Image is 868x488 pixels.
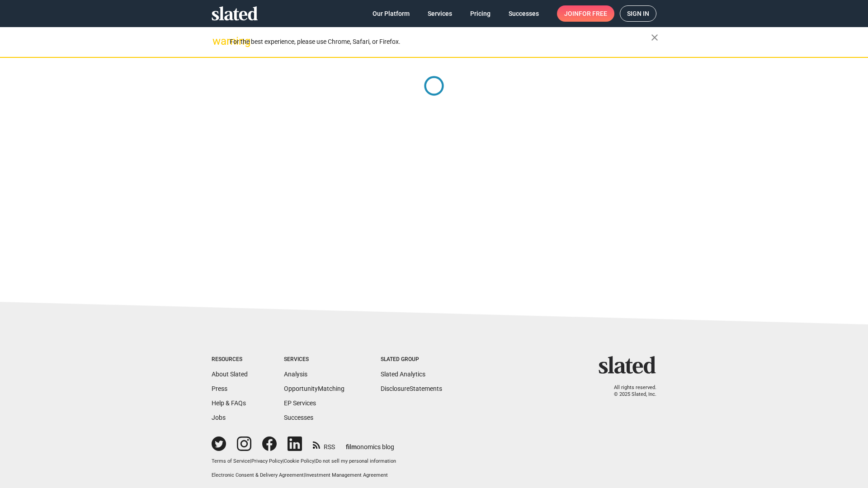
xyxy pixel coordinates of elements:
[428,5,452,22] span: Services
[284,458,314,464] a: Cookie Policy
[420,5,459,22] a: Services
[251,458,283,464] a: Privacy Policy
[381,356,442,363] div: Slated Group
[620,5,656,22] a: Sign in
[250,458,251,464] span: |
[284,371,307,378] a: Analysis
[212,385,227,392] a: Press
[212,472,304,478] a: Electronic Consent & Delivery Agreement
[283,458,284,464] span: |
[604,385,656,398] p: All rights reserved. © 2025 Slated, Inc.
[373,5,410,22] span: Our Platform
[381,371,425,378] a: Slated Analytics
[212,371,248,378] a: About Slated
[304,472,305,478] span: |
[346,436,394,451] a: filmonomics blog
[346,443,357,450] span: film
[314,458,316,464] span: |
[284,385,344,392] a: OpportunityMatching
[212,36,223,47] mat-icon: warning
[557,5,614,22] a: Joinfor free
[649,32,660,43] mat-icon: close
[284,356,344,363] div: Services
[627,6,649,21] span: Sign in
[212,458,250,464] a: Terms of Service
[284,399,316,407] a: EP Services
[365,5,417,22] a: Our Platform
[501,5,546,22] a: Successes
[316,458,396,465] button: Do not sell my personal information
[509,5,539,22] span: Successes
[313,437,335,451] a: RSS
[463,5,498,22] a: Pricing
[470,5,491,22] span: Pricing
[212,414,226,421] a: Jobs
[230,36,651,48] div: For the best experience, please use Chrome, Safari, or Firefox.
[212,356,248,363] div: Resources
[381,385,442,392] a: DisclosureStatements
[564,5,607,22] span: Join
[305,472,388,478] a: Investment Management Agreement
[579,5,607,22] span: for free
[284,414,313,421] a: Successes
[212,399,246,407] a: Help & FAQs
